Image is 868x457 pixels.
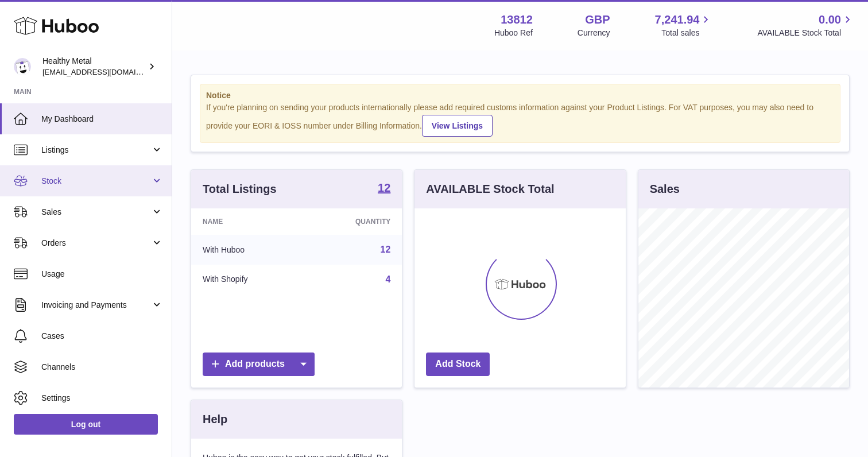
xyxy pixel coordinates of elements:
[41,269,163,280] span: Usage
[650,181,680,197] h3: Sales
[42,67,169,76] span: [EMAIL_ADDRESS][DOMAIN_NAME]
[191,235,305,265] td: With Huboo
[385,274,390,284] a: 4
[41,331,163,342] span: Cases
[378,182,390,196] a: 12
[757,28,854,38] span: AVAILABLE Stock Total
[494,28,533,38] div: Huboo Ref
[578,28,610,38] div: Currency
[41,207,151,218] span: Sales
[203,181,277,197] h3: Total Listings
[41,176,151,187] span: Stock
[381,245,391,254] a: 12
[191,265,305,295] td: With Shopify
[757,12,854,38] a: 0.00 AVAILABLE Stock Total
[41,362,163,373] span: Channels
[41,114,163,125] span: My Dashboard
[661,28,712,38] span: Total sales
[203,412,227,427] h3: Help
[501,12,533,28] strong: 13812
[41,300,151,311] span: Invoicing and Payments
[42,56,146,78] div: Healthy Metal
[655,12,700,28] span: 7,241.94
[655,12,713,38] a: 7,241.94 Total sales
[206,90,834,101] strong: Notice
[426,181,554,197] h3: AVAILABLE Stock Total
[41,145,151,156] span: Listings
[14,58,31,75] img: internalAdmin-13812@internal.huboo.com
[41,393,163,404] span: Settings
[585,12,610,28] strong: GBP
[819,12,841,28] span: 0.00
[203,353,315,376] a: Add products
[426,353,490,376] a: Add Stock
[422,115,493,137] a: View Listings
[41,238,151,249] span: Orders
[206,102,834,137] div: If you're planning on sending your products internationally please add required customs informati...
[14,414,158,435] a: Log out
[378,182,390,193] strong: 12
[191,208,305,235] th: Name
[305,208,402,235] th: Quantity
